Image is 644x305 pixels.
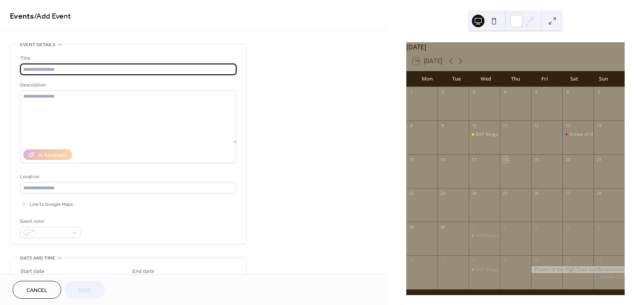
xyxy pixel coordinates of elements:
div: 10 [471,123,477,129]
div: Tue [442,71,471,87]
div: Wed [471,71,501,87]
div: 9 [502,258,508,264]
div: 12 [533,123,539,129]
div: 29 [409,224,415,230]
div: 4 [502,89,508,95]
div: 3 [533,224,539,230]
div: 6 [409,258,415,264]
div: 2 [440,89,446,95]
div: Mon [413,71,442,87]
div: All Krewe Bingo [476,232,510,239]
div: End date [132,267,154,276]
div: 23 [440,190,446,196]
div: 2 [502,224,508,230]
div: 15 [409,156,415,162]
div: Krewe of Dominque Youx Parade [593,273,625,280]
div: 24 [471,190,477,196]
div: KAP Bingo [476,266,498,273]
div: 27 [565,190,571,196]
div: 9 [440,123,446,129]
div: 7 [596,89,602,95]
div: 10 [533,258,539,264]
div: 8 [471,258,477,264]
div: 12 [596,258,602,264]
div: Location [20,173,235,181]
div: Title [20,54,235,62]
div: 16 [440,156,446,162]
div: 1 [409,89,415,95]
div: 17 [471,156,477,162]
div: 26 [533,190,539,196]
div: 6 [565,89,571,95]
span: Event details [20,41,55,49]
div: Sun [589,71,618,87]
div: 20 [565,156,571,162]
div: Thu [501,71,530,87]
a: Events [10,9,34,24]
div: Pirates of the High Seas and Renaissance Fest [531,266,625,273]
div: 3 [471,89,477,95]
div: 30 [440,224,446,230]
div: 7 [440,258,446,264]
span: Link to Google Maps [30,200,73,209]
div: [DATE] [406,42,625,52]
div: 13 [565,123,571,129]
div: 5 [533,89,539,95]
span: Date and time [20,254,55,262]
div: 28 [596,190,602,196]
div: 25 [502,190,508,196]
div: 18 [502,156,508,162]
div: 1 [471,224,477,230]
div: Fri [530,71,560,87]
div: KAP Bingo [469,266,500,273]
div: 11 [502,123,508,129]
div: 19 [533,156,539,162]
div: Description [20,81,235,89]
span: Cancel [26,286,47,295]
div: 22 [409,190,415,196]
div: Sat [560,71,589,87]
div: Start date [20,267,45,276]
div: 4 [565,224,571,230]
div: 21 [596,156,602,162]
div: 5 [596,224,602,230]
div: Krewe of the Vixens Cornhole Tournament [562,131,593,138]
div: 14 [596,123,602,129]
div: KAP Bingo [469,131,500,138]
div: All Krewe Bingo [469,232,500,239]
span: / Add Event [34,9,71,24]
div: 8 [409,123,415,129]
div: 11 [565,258,571,264]
button: Cancel [13,281,61,299]
div: Event color [20,217,79,226]
div: KAP Bingo [476,131,498,138]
